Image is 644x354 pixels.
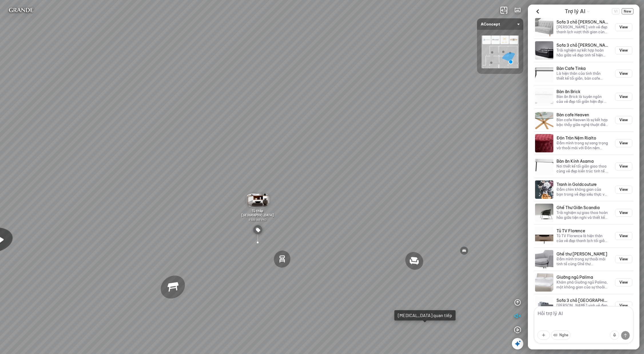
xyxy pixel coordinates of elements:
p: Trải nghiệm sự kết hợp hoàn hảo giữa vẻ đẹp tinh tế hiện đại và sự thoải mái vô song với [PERSON_... [556,48,608,58]
img: Bàn ăn Brick [535,88,553,106]
button: View [615,209,632,217]
button: View [615,70,632,78]
img: Ghế thư giãn Chisa [535,250,553,268]
h3: Ghế Thư Giãn Scandia [556,205,608,210]
p: Bàn cafe Heaven là sự kết hợp bậc thầy giữa nghệ thuật điêu khắc và thiết kế công năng. Mặt bàn b... [556,117,608,127]
button: Change language [612,8,619,14]
h3: Tủ TV Florence [556,229,608,233]
button: View [615,232,632,240]
img: type_price_tag_AGYDMGFED66.svg [253,225,262,234]
span: 9.500.000 VND [249,218,267,221]
button: View [615,302,632,310]
button: View [615,46,632,54]
img: T__th_p_Doha_GEZ6AENJYJDD.gif [246,194,269,206]
h3: Ghế thư [PERSON_NAME] [556,252,608,257]
h3: Sofa 3 chỗ [PERSON_NAME] [556,43,608,48]
button: Nghe [551,331,571,340]
img: Sofa 3 chỗ Jonna vải Holly [535,18,553,36]
img: Tranh in Goldcouture [535,180,553,199]
p: Đắm chìm không gian của bạn trong vẻ đẹp siêu thực với tuyệt tác Tranh In Goldcouture. Bức tranh ... [556,187,608,197]
p: Bàn ăn Brick là tuyên ngôn của vẻ đẹp tối giản hiện đại và công năng vượt trội. Bề mặt gỗ trắng b... [556,94,608,104]
img: Đôn Tròn Nệm Rialto [535,134,553,152]
p: Khám phá Giường ngủ Palima, một không gian của sự thoải mái hiện đại và vẻ đẹp tinh tế. Khung giư... [556,280,608,290]
p: Trải nghiệm sự giao thoa hoàn hảo giữa tiện nghi và thiết kế đương đại với Ghế thư giãn Scandia. ... [556,210,608,220]
img: logo [5,5,37,16]
div: AI Guide options [565,7,590,16]
p: [PERSON_NAME] vinh vẻ đẹp thanh lịch tinh giản cùng [PERSON_NAME]. Với đường nét gọn gàng, chất v... [556,303,608,313]
h3: Đôn Tròn Nệm Rialto [556,136,608,141]
button: View [615,23,632,31]
button: View [615,255,632,263]
p: Tủ TV Florence là hiện thân của vẻ đẹp thanh lịch tối giản và công năng hiện đại. Kiểu dáng tinh ... [556,233,608,243]
button: View [615,186,632,194]
p: Nơi thiết kế tối giản giao thoa cùng vẻ đẹp kiến trúc tinh tế. Bàn Asama kết hợp mặt kính trong s... [556,164,608,174]
img: Bàn ăn Kính Asama [535,157,553,176]
h3: Bàn Cafe Tinka [556,66,608,71]
span: VI [612,8,619,14]
img: Tủ TV Florence [535,227,553,245]
img: Bàn Cafe Tinka [535,64,553,83]
span: New [622,8,633,14]
div: [MEDICAL_DATA] quan tiếp [398,312,452,318]
p: Đắm mình trong sự thoải mái tinh tế cùng Ghế thư [PERSON_NAME]. Với những đường cong mềm mại ôm t... [556,257,608,267]
p: Là hiện thân của tinh thần thiết kế tối giản, bàn cafe Tinka là một tuyệt tác của sự đơn giản và ... [556,71,608,81]
img: Ghế Thư Giãn Scandia [535,204,553,222]
span: Trợ lý AI [565,7,585,15]
span: AConcept [481,18,520,30]
h3: Sofa 3 chỗ [PERSON_NAME] Holly [556,20,608,25]
h3: Bàn cafe Heaven [556,113,608,117]
h3: Tranh in Goldcouture [556,182,608,187]
button: View [615,116,632,124]
button: View [615,278,632,286]
h3: Sofa 3 chỗ [GEOGRAPHIC_DATA] [556,298,608,303]
h3: Giường ngủ Palima [556,275,608,280]
h3: Bàn ăn Kính Asama [556,159,608,164]
img: Bàn cafe Heaven [535,111,553,129]
span: Tủ thấp [GEOGRAPHIC_DATA] [242,209,274,217]
img: Giường ngủ Palima [535,273,553,292]
h3: Bàn ăn Brick [556,89,608,94]
button: View [615,139,632,147]
button: View [615,93,632,101]
p: Đắm mình trong sự sang trọng và thoải mái với Đôn nệm Rialto. Với thiết kế chần nút sâu tinh xảo ... [556,141,608,151]
button: View [615,162,632,170]
img: Sofa 3 chỗ Adelaide [535,296,553,315]
img: AConcept_CTMHTJT2R6E4.png [482,36,519,68]
p: [PERSON_NAME] vinh vẻ đẹp thanh lịch vượt thời gian cùng [PERSON_NAME]. Thiết kế chần nút cổ điển... [556,25,608,35]
button: New Chat [622,8,633,14]
img: Sofa 3 chỗ Moreno [535,41,553,60]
